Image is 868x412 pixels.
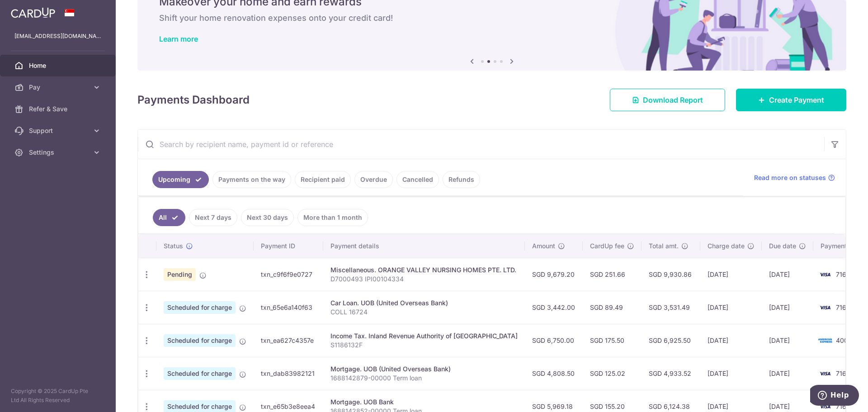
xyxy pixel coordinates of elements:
[159,13,825,24] h6: Shift your home renovation expenses onto your credit card!
[525,258,583,291] td: SGD 9,679.20
[762,258,813,291] td: [DATE]
[152,171,209,188] a: Upcoming
[762,324,813,357] td: [DATE]
[164,268,196,281] span: Pending
[330,341,518,350] p: S1186132F
[241,209,294,226] a: Next 30 days
[816,335,834,346] img: Bank Card
[754,173,835,182] a: Read more on statuses
[14,32,101,41] p: [EMAIL_ADDRESS][DOMAIN_NAME]
[330,398,518,407] div: Mortgage. UOB Bank
[836,270,850,278] span: 7167
[836,303,850,311] span: 7167
[836,336,852,344] span: 4005
[769,242,796,251] span: Due date
[762,357,813,390] td: [DATE]
[297,209,368,226] a: More than 1 month
[330,265,518,275] div: Miscellaneous. ORANGE VALLEY NURSING HOMES PTE. LTD.
[525,324,583,357] td: SGD 6,750.00
[29,61,89,70] span: Home
[816,269,834,280] img: Bank Card
[254,357,323,390] td: txn_dab83982121
[29,83,89,92] span: Pay
[810,385,859,407] iframe: Opens a widget where you can find more information
[762,291,813,324] td: [DATE]
[443,171,480,188] a: Refunds
[330,275,518,284] p: D7000493 IPI00104334
[590,242,624,251] span: CardUp fee
[159,34,198,43] a: Learn more
[254,324,323,357] td: txn_ea627c4357e
[642,291,700,324] td: SGD 3,531.49
[254,258,323,291] td: txn_c9f6f9e0727
[700,258,762,291] td: [DATE]
[649,242,679,251] span: Total amt.
[29,104,89,114] span: Refer & Save
[164,301,236,314] span: Scheduled for charge
[29,126,89,135] span: Support
[754,173,826,182] span: Read more on statuses
[254,234,323,258] th: Payment ID
[164,242,183,251] span: Status
[700,357,762,390] td: [DATE]
[836,369,850,377] span: 7167
[583,291,642,324] td: SGD 89.49
[254,291,323,324] td: txn_65e6a140f63
[354,171,393,188] a: Overdue
[610,89,725,111] a: Download Report
[396,171,439,188] a: Cancelled
[816,302,834,313] img: Bank Card
[212,171,291,188] a: Payments on the way
[153,209,185,226] a: All
[583,357,642,390] td: SGD 125.02
[138,130,824,159] input: Search by recipient name, payment id or reference
[642,357,700,390] td: SGD 4,933.52
[189,209,237,226] a: Next 7 days
[700,291,762,324] td: [DATE]
[11,7,55,18] img: CardUp
[295,171,351,188] a: Recipient paid
[330,365,518,374] div: Mortgage. UOB (United Overseas Bank)
[330,308,518,317] p: COLL 16724
[769,95,824,105] span: Create Payment
[29,148,89,157] span: Settings
[164,334,236,347] span: Scheduled for charge
[525,357,583,390] td: SGD 4,808.50
[330,331,518,341] div: Income Tax. Inland Revenue Authority of [GEOGRAPHIC_DATA]
[330,374,518,383] p: 1688142879-00000 Term loan
[642,258,700,291] td: SGD 9,930.86
[323,234,525,258] th: Payment details
[583,258,642,291] td: SGD 251.66
[642,324,700,357] td: SGD 6,925.50
[532,242,555,251] span: Amount
[700,324,762,357] td: [DATE]
[525,291,583,324] td: SGD 3,442.00
[330,298,518,308] div: Car Loan. UOB (United Overseas Bank)
[643,95,703,105] span: Download Report
[708,242,745,251] span: Charge date
[816,368,834,379] img: Bank Card
[583,324,642,357] td: SGD 175.50
[164,367,236,380] span: Scheduled for charge
[736,89,846,111] a: Create Payment
[137,92,250,108] h4: Payments Dashboard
